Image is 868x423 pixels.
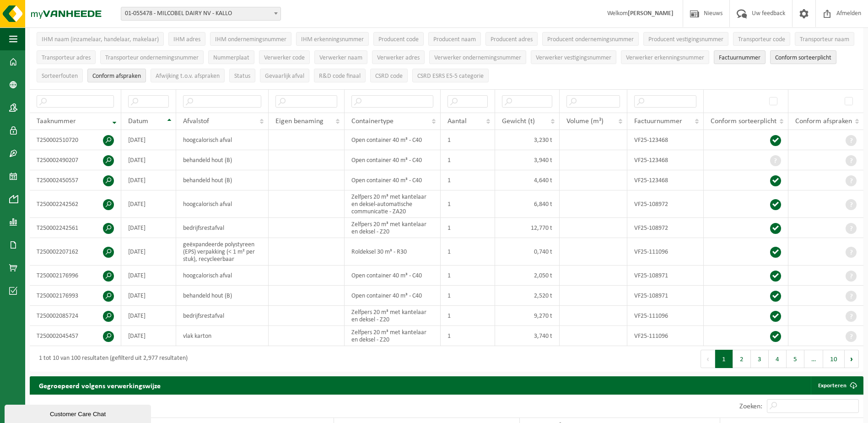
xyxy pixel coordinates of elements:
button: Producent codeProducent code: Activate to sort [373,32,424,46]
button: 5 [787,350,804,368]
td: T250002510720 [30,130,121,150]
td: 1 [441,306,495,326]
span: Taaknummer [37,118,76,125]
td: VF25-123468 [627,170,703,190]
span: Transporteur ondernemingsnummer [105,54,199,61]
td: VF25-111096 [627,238,703,266]
button: 3 [751,350,769,368]
td: Open container 40 m³ - C40 [345,170,441,190]
button: Next [845,350,859,368]
button: Verwerker naamVerwerker naam: Activate to sort [314,50,367,64]
button: 2 [733,350,751,368]
button: IHM adresIHM adres: Activate to sort [168,32,205,46]
span: Conform sorteerplicht [711,118,776,125]
td: [DATE] [121,150,176,170]
span: Transporteur naam [800,36,849,43]
button: StatusStatus: Activate to sort [229,69,255,82]
td: [DATE] [121,306,176,326]
td: T250002176993 [30,286,121,306]
td: bedrijfsrestafval [176,218,269,238]
td: 3,230 t [495,130,560,150]
span: Verwerker adres [377,54,420,61]
button: Verwerker vestigingsnummerVerwerker vestigingsnummer: Activate to sort [531,50,616,64]
td: T250002085724 [30,306,121,326]
td: [DATE] [121,190,176,218]
td: behandeld hout (B) [176,150,269,170]
button: Verwerker codeVerwerker code: Activate to sort [259,50,310,64]
span: Verwerker code [264,54,305,61]
button: Verwerker adresVerwerker adres: Activate to sort [372,50,425,64]
td: T250002450557 [30,170,121,190]
td: VF25-108971 [627,286,703,306]
button: Transporteur adresTransporteur adres: Activate to sort [37,50,96,64]
button: SorteerfoutenSorteerfouten: Activate to sort [37,69,83,82]
span: Transporteur adres [42,54,91,61]
td: [DATE] [121,130,176,150]
button: IHM ondernemingsnummerIHM ondernemingsnummer: Activate to sort [210,32,291,46]
span: Nummerplaat [213,54,249,61]
span: 01-055478 - MILCOBEL DAIRY NV - KALLO [121,7,281,21]
td: 4,640 t [495,170,560,190]
span: R&D code finaal [319,73,361,80]
span: Verwerker ondernemingsnummer [434,54,521,61]
span: 01-055478 - MILCOBEL DAIRY NV - KALLO [121,7,280,20]
span: Factuurnummer [634,118,682,125]
button: Producent naamProducent naam: Activate to sort [428,32,481,46]
div: 1 tot 10 van 100 resultaten (gefilterd uit 2,977 resultaten) [34,351,188,367]
span: Datum [128,118,148,125]
span: Afvalstof [183,118,209,125]
button: Verwerker erkenningsnummerVerwerker erkenningsnummer: Activate to sort [621,50,709,64]
span: Eigen benaming [275,118,323,125]
label: Zoeken: [739,403,762,410]
td: Zelfpers 20 m³ met kantelaar en deksel - Z20 [345,218,441,238]
td: 1 [441,286,495,306]
td: 2,520 t [495,286,560,306]
button: CSRD codeCSRD code: Activate to sort [370,69,408,82]
span: Volume (m³) [566,118,604,125]
td: 1 [441,170,495,190]
td: T250002207162 [30,238,121,266]
button: Gevaarlijk afval : Activate to sort [260,69,309,82]
span: Verwerker erkenningsnummer [626,54,704,61]
button: CSRD ESRS E5-5 categorieCSRD ESRS E5-5 categorie: Activate to sort [412,69,489,82]
button: Transporteur codeTransporteur code: Activate to sort [733,32,790,46]
span: IHM erkenningsnummer [301,36,364,43]
button: Afwijking t.o.v. afsprakenAfwijking t.o.v. afspraken: Activate to sort [151,69,225,82]
span: Sorteerfouten [42,73,78,80]
td: 3,740 t [495,326,560,346]
td: T250002242562 [30,190,121,218]
span: Producent vestigingsnummer [648,36,723,43]
button: FactuurnummerFactuurnummer: Activate to sort [714,50,766,64]
td: geëxpandeerde polystyreen (EPS) verpakking (< 1 m² per stuk), recycleerbaar [176,238,269,266]
button: IHM erkenningsnummerIHM erkenningsnummer: Activate to sort [296,32,369,46]
td: Open container 40 m³ - C40 [345,266,441,286]
h2: Gegroepeerd volgens verwerkingswijze [30,376,170,394]
td: 1 [441,130,495,150]
strong: [PERSON_NAME] [628,10,674,17]
td: VF25-108972 [627,190,703,218]
td: [DATE] [121,238,176,266]
td: behandeld hout (B) [176,286,269,306]
td: T250002045457 [30,326,121,346]
span: Verwerker naam [319,54,362,61]
span: Producent code [378,36,419,43]
span: Aantal [447,118,467,125]
span: Conform afspraken [92,73,141,80]
td: 9,270 t [495,306,560,326]
span: Conform sorteerplicht [775,54,831,61]
td: Open container 40 m³ - C40 [345,150,441,170]
td: Zelfpers 20 m³ met kantelaar en deksel - Z20 [345,306,441,326]
span: Status [234,73,250,80]
td: 6,840 t [495,190,560,218]
td: T250002242561 [30,218,121,238]
td: hoogcalorisch afval [176,130,269,150]
td: [DATE] [121,266,176,286]
span: Transporteur code [738,36,785,43]
td: VF25-123468 [627,150,703,170]
button: NummerplaatNummerplaat: Activate to sort [208,50,254,64]
span: IHM naam (inzamelaar, handelaar, makelaar) [42,36,159,43]
span: CSRD ESRS E5-5 categorie [417,73,484,80]
button: Conform afspraken : Activate to sort [87,69,146,82]
td: T250002176996 [30,266,121,286]
span: Afwijking t.o.v. afspraken [156,73,220,80]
